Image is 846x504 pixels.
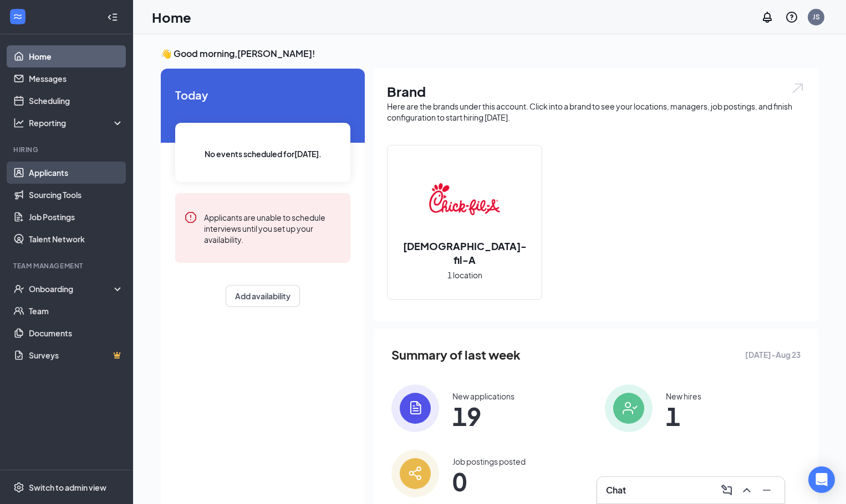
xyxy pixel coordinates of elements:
[452,406,514,426] span: 19
[29,45,124,67] a: Home
[29,482,106,493] div: Switch to admin view
[606,484,626,496] h3: Chat
[447,269,482,281] span: 1 location
[760,484,773,497] svg: Minimize
[745,349,801,361] span: [DATE] - Aug 23
[387,82,805,101] h1: Brand
[387,101,805,123] div: Here are the brands under this account. Click into a brand to see your locations, managers, job p...
[738,481,756,499] button: ChevronUp
[452,391,514,402] div: New applications
[391,345,521,365] span: Summary of last week
[785,11,798,24] svg: QuestionInfo
[29,90,124,112] a: Scheduling
[152,8,191,27] h1: Home
[226,285,300,307] button: Add availability
[813,12,820,22] div: JS
[29,162,124,184] a: Applicants
[184,211,197,224] svg: Error
[666,406,701,426] span: 1
[107,12,118,23] svg: Collapse
[205,148,322,160] span: No events scheduled for [DATE] .
[452,471,526,491] span: 0
[720,484,733,497] svg: ComposeMessage
[605,385,653,432] img: icon
[13,261,121,271] div: Team Management
[29,300,124,322] a: Team
[29,228,124,250] a: Talent Network
[13,482,24,493] svg: Settings
[175,86,350,103] span: Today
[29,322,124,344] a: Documents
[452,456,526,467] div: Job postings posted
[29,117,124,128] div: Reporting
[29,206,124,228] a: Job Postings
[204,211,342,245] div: Applicants are unable to schedule interviews until you set up your availability.
[718,481,736,499] button: ComposeMessage
[13,283,24,294] svg: UserCheck
[29,283,114,294] div: Onboarding
[808,466,835,493] div: Open Intercom Messenger
[666,391,701,402] div: New hires
[161,48,818,60] h3: 👋 Good morning, [PERSON_NAME] !
[758,481,776,499] button: Minimize
[29,184,124,206] a: Sourcing Tools
[13,145,121,154] div: Hiring
[13,117,24,128] svg: Analysis
[388,239,542,267] h2: [DEMOGRAPHIC_DATA]-fil-A
[391,385,439,432] img: icon
[791,82,805,95] img: open.6027fd2a22e1237b5b06.svg
[391,450,439,497] img: icon
[429,164,500,235] img: Chick-fil-A
[29,67,124,90] a: Messages
[29,344,124,366] a: SurveysCrown
[761,11,774,24] svg: Notifications
[740,484,753,497] svg: ChevronUp
[12,11,23,22] svg: WorkstreamLogo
